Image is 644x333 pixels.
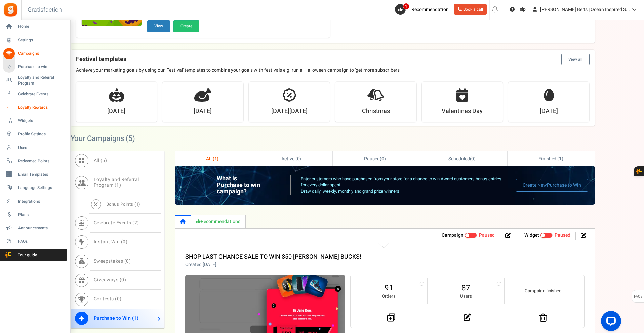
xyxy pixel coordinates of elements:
a: Email Templates [3,169,67,180]
span: Purchase to win [18,64,65,70]
li: Widget activated [519,232,576,240]
span: Purchase to Win ( ) [94,315,139,322]
span: Tour guide [3,252,50,258]
span: Users [18,145,65,151]
span: FAQs [18,239,65,244]
a: 87 [434,283,497,293]
span: ( ) [448,155,476,162]
span: 0 [123,238,126,245]
span: Bonus Points ( ) [106,201,140,207]
a: Profile Settings [3,128,67,140]
span: ( ) [364,155,386,162]
a: Loyalty Rewards [3,102,67,113]
button: View [147,20,170,32]
span: 0 [297,155,300,162]
p: Achieve your marketing goals by using our 'Festival' templates to combine your goals with festiva... [76,67,590,74]
span: 0 [471,155,474,162]
h4: Festival templates [76,54,590,65]
span: Loyalty and Referral Program ( ) [94,176,139,189]
span: 1 [116,182,119,189]
span: 0 [121,276,124,283]
a: Help [507,4,528,15]
span: Widgets [18,118,65,124]
a: Settings [3,35,67,46]
a: Widgets [3,115,67,126]
a: 91 [357,283,420,293]
a: Redeemed Points [3,155,67,167]
small: Orders [357,293,420,300]
a: 1 Recommendation [395,4,451,15]
strong: [DATE] [540,107,558,116]
h2: What is Purchase to win campaign? [217,175,291,195]
span: 0 [117,295,120,302]
span: Campaigns [18,51,65,56]
span: 0 [381,155,384,162]
a: Home [3,21,67,33]
span: Integrations [18,199,65,204]
a: Create NewPurchase to Win [516,179,588,192]
button: View all [561,54,590,65]
strong: Valentines Day [442,107,483,116]
span: Loyalty and Referral Program [18,75,67,86]
a: Announcements [3,222,67,234]
button: Create [173,20,199,32]
small: Users [434,293,497,300]
span: 0 [126,258,129,265]
span: Recommendation [411,6,449,13]
img: Gratisfaction [3,2,18,17]
a: Users [3,142,67,153]
strong: [DATE] [107,107,125,116]
span: All ( ) [206,155,219,162]
strong: [DATE][DATE] [271,107,308,116]
a: Book a call [454,4,487,15]
span: Paused [479,232,495,239]
span: [PERSON_NAME] Belts | Ocean Inspired S... [540,6,630,13]
span: Profile Settings [18,131,65,137]
span: 1 [403,3,409,10]
p: Created [DATE] [185,261,361,268]
a: Plans [3,209,67,220]
span: Celebrate Events ( ) [94,219,139,226]
span: Finished ( ) [538,155,563,162]
strong: [DATE] [194,107,212,116]
span: Help [515,6,526,13]
a: FAQs [3,236,67,247]
a: Integrations [3,196,67,207]
strong: Campaign [442,232,464,239]
span: 1 [134,315,137,322]
span: Purchase to Win [547,182,581,189]
span: Instant Win ( ) [94,238,128,245]
a: Celebrate Events [3,88,67,100]
span: Active ( ) [281,155,301,162]
span: Paused [364,155,380,162]
span: Paused [555,232,570,239]
h2: Your Campaigns ( ) [71,135,135,142]
span: Settings [18,37,65,43]
a: Purchase to win [3,61,67,73]
span: Redeemed Points [18,158,65,164]
h3: Gratisfaction [20,3,69,17]
a: Recommendations [191,215,246,228]
span: Email Templates [18,172,65,177]
span: Announcements [18,225,65,231]
span: All ( ) [94,157,107,164]
strong: Christmas [362,107,390,116]
p: Enter customers who have purchased from your store for a chance to win Award customers bonus entr... [301,176,507,195]
span: Giveaways ( ) [94,276,126,283]
small: Campaign finished [511,288,575,294]
span: Scheduled [448,155,470,162]
span: Celebrate Events [18,91,65,97]
span: 5 [102,157,105,164]
span: Contests ( ) [94,295,122,302]
span: 1 [136,201,139,207]
span: 2 [134,219,137,226]
span: Sweepstakes ( ) [94,258,131,265]
span: Plans [18,212,65,218]
a: SHOP LAST CHANCE SALE TO WIN $50 [PERSON_NAME] BUCKS! [185,252,361,261]
span: 5 [128,133,132,144]
strong: Widget [524,232,539,239]
span: FAQs [634,290,643,303]
span: Loyalty Rewards [18,105,65,110]
span: 1 [559,155,562,162]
